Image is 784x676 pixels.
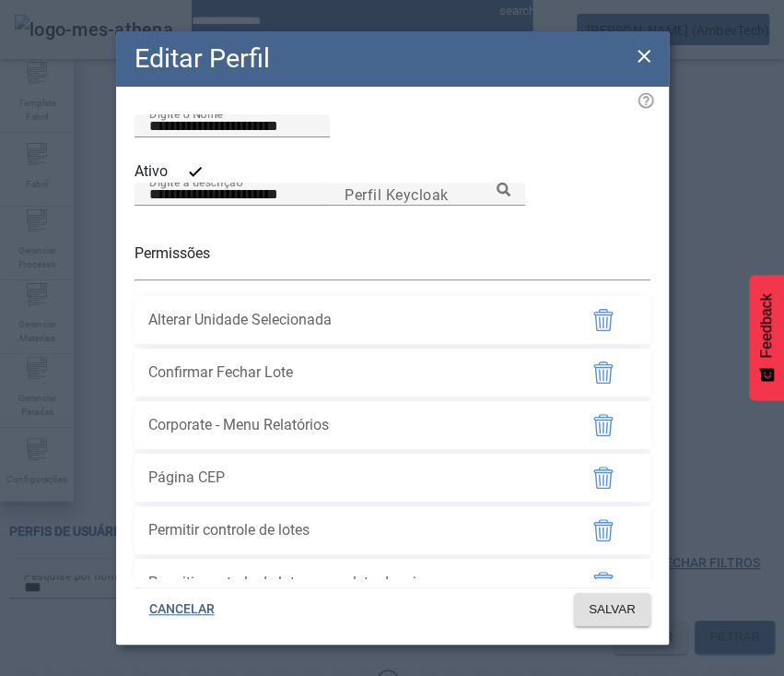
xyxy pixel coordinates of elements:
[148,519,563,541] span: Permitir controle de lotes
[148,362,563,384] span: Confirmar Fechar Lote
[345,185,449,203] mat-label: Perfil Keycloak
[135,243,650,265] p: Permissões
[149,107,223,120] mat-label: Digite o Nome
[135,160,171,183] label: Ativo
[148,414,563,436] span: Corporate - Menu Relatórios
[135,39,270,78] h2: Editar Perfil
[574,593,650,626] button: SALVAR
[148,572,563,594] span: Permitir controle de lotes em coleta de origem
[345,184,510,206] input: Number
[758,293,775,358] span: Feedback
[148,309,563,331] span: Alterar Unidade Selecionada
[749,275,784,400] button: Feedback - Mostrar pesquisa
[149,175,242,188] mat-label: Digite a descrição
[149,600,215,619] span: CANCELAR
[148,467,563,489] span: Página CEP
[135,593,229,626] button: CANCELAR
[589,600,636,619] span: SALVAR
